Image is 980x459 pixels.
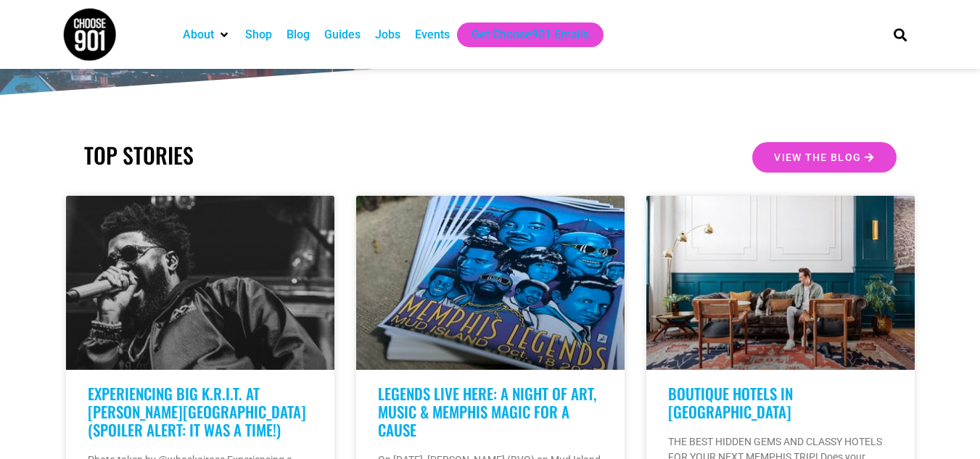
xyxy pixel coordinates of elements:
a: View the Blog [752,142,896,173]
span: View the Blog [774,152,861,162]
div: About [176,22,238,47]
a: Blog [287,26,310,44]
a: Jobs [375,26,400,44]
a: Boutique Hotels in [GEOGRAPHIC_DATA] [668,382,793,423]
a: Events [415,26,450,44]
a: A man sits on a brown leather sofa in a stylish living room with teal walls, an ornate rug, and m... [646,196,915,370]
nav: Main nav [176,22,869,47]
a: LEGENDS LIVE HERE: A NIGHT OF ART, MUSIC & MEMPHIS MAGIC FOR A CAUSE [378,382,596,441]
div: Search [888,22,912,46]
a: Get Choose901 Emails [472,26,589,44]
a: Guides [324,26,361,44]
a: Shop [245,26,272,44]
h2: TOP STORIES [84,142,483,168]
a: About [183,26,214,44]
a: Experiencing Big K.R.I.T. at [PERSON_NAME][GEOGRAPHIC_DATA] (Spoiler Alert: It was a time!) [88,382,306,441]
